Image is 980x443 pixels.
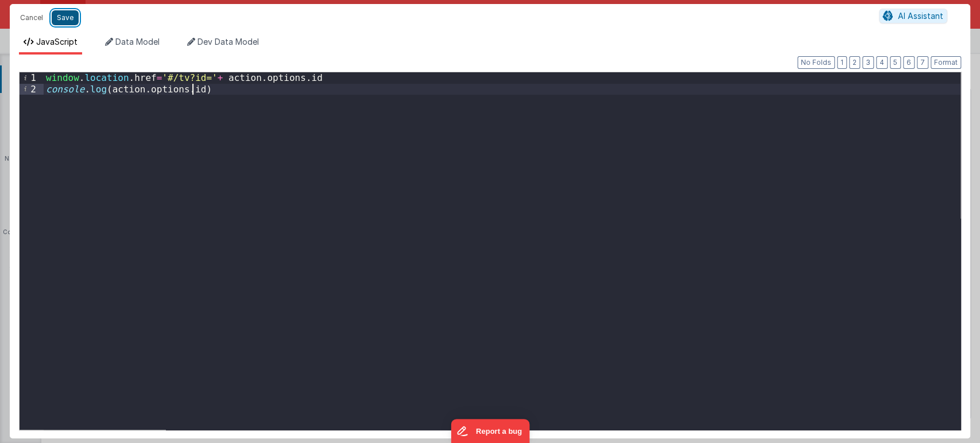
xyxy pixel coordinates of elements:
button: 1 [837,56,847,69]
div: 2 [20,84,44,95]
span: Dev Data Model [197,37,259,46]
button: 2 [849,56,860,69]
button: 3 [862,56,874,69]
button: 7 [917,56,928,69]
span: AI Assistant [898,11,943,21]
button: Cancel [14,10,49,26]
span: Data Model [115,37,160,46]
button: 4 [876,56,888,69]
button: AI Assistant [879,9,947,24]
button: 6 [903,56,915,69]
button: Format [931,56,961,69]
div: 1 [20,72,44,84]
span: JavaScript [36,37,78,46]
button: Save [52,10,79,25]
button: 5 [890,56,901,69]
iframe: Marker.io feedback button [451,419,529,443]
button: No Folds [797,56,835,69]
